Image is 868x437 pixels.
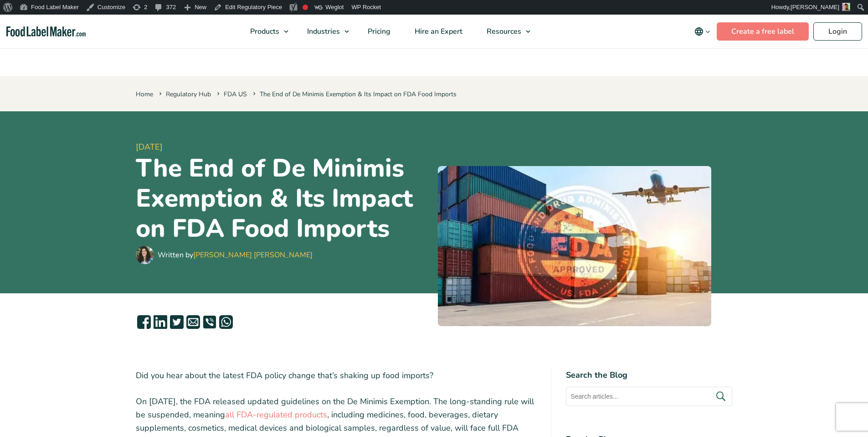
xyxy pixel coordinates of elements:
img: Maria Abi Hanna - Food Label Maker [136,246,154,264]
h4: Search the Blog [566,369,732,381]
div: Written by [158,250,313,260]
a: Hire an Expert [403,15,473,48]
a: all FDA-regulated products [225,409,327,420]
a: Pricing [356,15,401,48]
a: Login [813,22,862,41]
a: [PERSON_NAME] [PERSON_NAME] [193,250,313,260]
span: Industries [304,26,341,36]
span: Hire an Expert [412,26,463,36]
p: Did you hear about the latest FDA policy change that’s shaking up food imports? [136,369,537,382]
span: The End of De Minimis Exemption & Its Impact on FDA Food Imports [251,90,457,99]
div: Focus keyphrase not set [303,5,308,10]
h1: The End of De Minimis Exemption & Its Impact on FDA Food Imports [136,153,431,244]
a: Resources [475,15,535,48]
a: Create a free label [717,22,809,41]
a: Regulatory Hub [166,90,211,99]
span: Products [247,26,280,36]
span: [DATE] [136,141,431,153]
input: Search articles... [566,387,732,406]
a: Industries [295,15,354,48]
span: [PERSON_NAME] [791,4,839,10]
a: Products [238,15,293,48]
span: Resources [484,26,522,36]
a: Home [136,90,153,99]
span: Pricing [365,26,391,36]
a: FDA US [224,90,247,99]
